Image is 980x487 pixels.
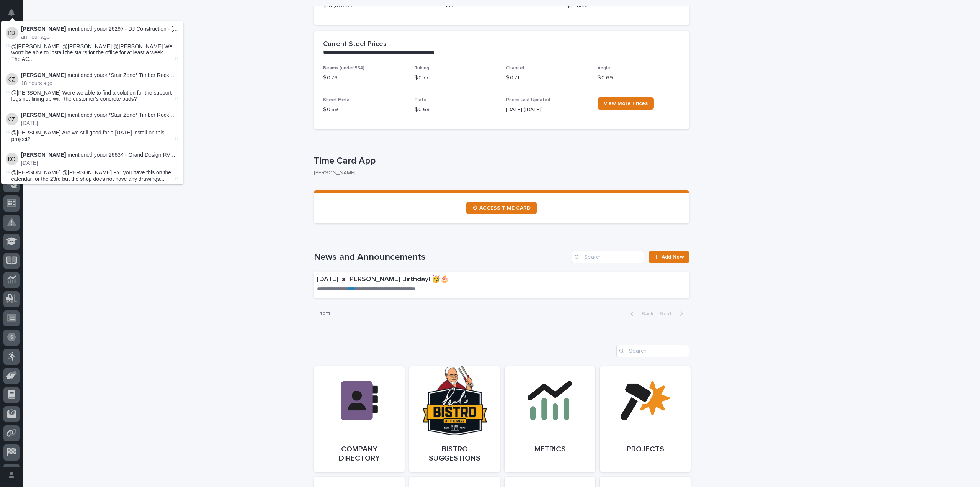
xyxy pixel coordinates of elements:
span: Prices Last Updated [506,98,550,102]
span: View More Prices [604,101,648,106]
span: Angle [598,66,610,71]
span: @[PERSON_NAME] Are we still good for a [DATE] install on this project? [11,130,165,142]
span: ⏲ ACCESS TIME CARD [472,205,531,211]
a: ⏲ ACCESS TIME CARD [466,202,537,214]
p: an hour ago [21,34,178,40]
div: Notifications [10,9,20,21]
p: [DATE] [21,160,178,166]
span: Add New [661,254,684,260]
span: Channel [506,66,524,71]
p: $ 0.76 [323,74,405,82]
a: Add New [649,251,689,263]
h2: Current Steel Prices [323,40,387,49]
span: @[PERSON_NAME] @[PERSON_NAME] @[PERSON_NAME] We won't be able to install the stairs for the offic... [11,43,173,62]
a: Projects [600,366,691,472]
p: $ 0.71 [506,74,588,82]
p: $ 0.68 [415,106,497,114]
p: $ 0.69 [598,74,680,82]
img: Cole Ziegler [6,73,18,85]
p: [DATE] [21,120,178,126]
p: mentioned you on 26634 - Grand Design RV - GDRV7 - Out Door Overhead Gates (2) : [21,152,178,158]
input: Search [572,251,644,263]
button: Notifications [3,5,20,21]
span: Plate [415,98,426,102]
p: [DATE] ([DATE]) [506,106,588,114]
span: @[PERSON_NAME] Were we able to find a solution for the support legs not lining up with the custom... [11,90,172,102]
span: @[PERSON_NAME] @[PERSON_NAME] FYI you have this on the calendar for the 23rd but the shop does no... [11,169,173,182]
span: Back [637,311,653,316]
button: Back [624,310,657,317]
p: [PERSON_NAME] [314,170,683,176]
strong: [PERSON_NAME] [21,72,66,78]
span: Tubing [415,66,429,71]
a: Company Directory [314,366,405,472]
button: Next [657,310,689,317]
p: 18 hours ago [21,80,178,87]
strong: [PERSON_NAME] [21,152,66,158]
span: Beams (under 55#) [323,66,364,71]
p: mentioned you on 26297 - DJ Construction - [PERSON_NAME] Service Building - Plant Setup : [21,26,178,32]
a: Metrics [505,366,595,472]
p: Time Card App [314,156,686,167]
p: 1 of 1 [314,304,336,323]
strong: [PERSON_NAME] [21,112,66,118]
p: [DATE] is [PERSON_NAME] Birthday! 🥳🎂 [317,275,577,284]
span: Sheet Metal [323,98,351,102]
p: $ 0.77 [415,74,497,82]
img: Ken Bajdek [6,27,18,39]
p: $ 0.59 [323,106,405,114]
img: Cole Ziegler [6,113,18,125]
p: mentioned you on *Stair Zone* Timber Rock Construction - Stair & Catwalk : [21,72,178,79]
input: Search [616,345,689,357]
span: Next [660,311,676,316]
a: View More Prices [598,97,654,110]
p: mentioned you on *Stair Zone* Timber Rock Construction - Stair & Catwalk : [21,112,178,118]
a: Bistro Suggestions [409,366,500,472]
h1: News and Announcements [314,252,568,263]
strong: [PERSON_NAME] [21,26,66,32]
img: Ken Overmyer [6,153,18,165]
